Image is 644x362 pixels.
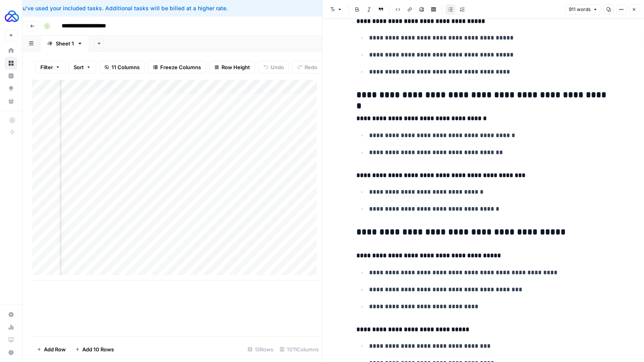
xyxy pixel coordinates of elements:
[160,63,201,71] span: Freeze Columns
[258,61,289,74] button: Undo
[68,61,96,74] button: Sort
[5,321,17,334] a: Usage
[5,82,17,95] a: Opportunities
[56,40,74,47] div: Sheet 1
[222,63,250,71] span: Row Height
[569,6,591,13] span: 911 words
[74,63,84,71] span: Sort
[292,61,322,74] button: Redo
[70,343,119,356] button: Add 10 Rows
[112,63,140,71] span: 11 Columns
[6,4,402,12] div: You've used your included tasks. Additional tasks will be billed at a higher rate.
[5,57,17,70] a: Browse
[32,343,70,356] button: Add Row
[82,345,114,353] span: Add 10 Rows
[277,343,322,356] div: 11/11 Columns
[5,95,17,107] a: Your Data
[5,9,19,23] img: AUQ Logo
[99,61,145,74] button: 11 Columns
[271,63,284,71] span: Undo
[5,6,17,26] button: Workspace: AUQ
[40,36,89,51] a: Sheet 1
[5,334,17,346] a: Learning Hub
[5,70,17,82] a: Insights
[148,61,206,74] button: Freeze Columns
[565,4,601,15] button: 911 words
[35,61,65,74] button: Filter
[305,63,317,71] span: Redo
[40,63,53,71] span: Filter
[5,44,17,57] a: Home
[5,346,17,359] button: Help + Support
[244,343,277,356] div: 13 Rows
[5,308,17,321] a: Settings
[44,345,66,353] span: Add Row
[209,61,255,74] button: Row Height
